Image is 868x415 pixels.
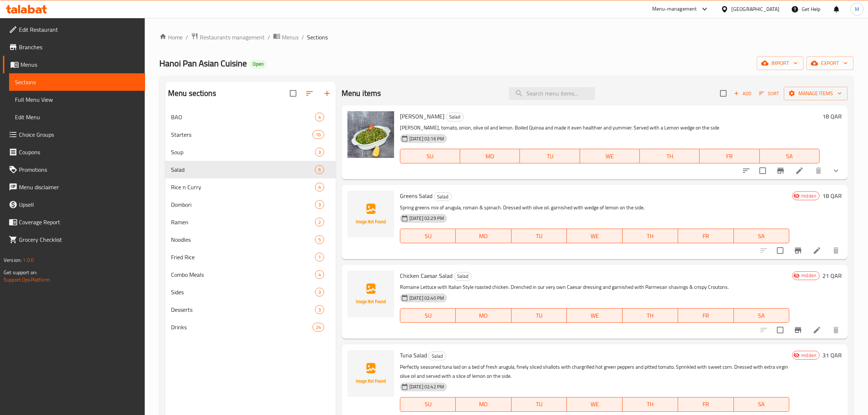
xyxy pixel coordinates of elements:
span: Salad [446,113,463,121]
span: 3 [315,201,324,208]
div: items [315,253,324,261]
span: Open [250,61,266,67]
button: Branch-specific-item [789,242,807,259]
span: Coverage Report [19,218,139,226]
button: Branch-specific-item [789,321,807,339]
button: TH [623,308,678,323]
button: delete [810,162,827,179]
span: Get support on: [4,268,37,277]
span: Menu disclaimer [19,183,139,191]
span: 6 [315,166,324,173]
nav: Menu sections [165,105,336,339]
span: Salad [434,193,451,201]
div: Salad [434,192,452,201]
div: items [315,165,324,174]
div: Soup [171,148,315,156]
img: Greens Salad [347,191,394,237]
span: WE [570,310,619,321]
span: 24 [313,324,324,331]
p: Perfectly seasoned tuna laid on a bed of fresh arugula, finely sliced shallots with chargrilled h... [400,362,789,381]
div: Rice n Curry [171,183,315,191]
span: Desserts [171,305,315,314]
span: MO [463,151,517,162]
span: TU [514,231,564,241]
button: SA [734,308,789,323]
a: Menus [273,32,299,42]
button: WE [567,308,622,323]
span: [DATE] 02:40 PM [406,295,447,302]
span: Menus [20,60,139,69]
a: Choice Groups [3,126,145,143]
button: TH [623,397,678,412]
div: Fried Rice1 [165,248,336,266]
span: Sides [171,288,315,296]
span: [DATE] 02:16 PM [406,135,447,142]
span: 3 [315,149,324,156]
a: Menus [3,56,145,73]
div: items [315,183,324,191]
div: BAO4 [165,108,336,126]
span: Edit Menu [15,113,139,121]
a: Branches [3,38,145,56]
span: Tuna Salad [400,350,427,361]
p: Spring greens mix of arugula, romain & spinach. Dressed with olive oil. garnished with wedge of l... [400,203,789,212]
h6: 18 QAR [822,191,842,201]
div: Starters16 [165,126,336,143]
button: MO [456,229,511,243]
span: Manage items [790,89,842,98]
span: Salad [171,165,315,174]
span: Drinks [171,323,312,331]
span: WE [570,231,619,241]
a: Home [159,33,183,42]
span: SA [737,231,786,241]
span: Restaurants management [200,33,265,42]
span: MO [459,310,508,321]
p: Romaine Lettuce with Italian Style roasted chicken. Drenched in our very own Caesar dressing and ... [400,283,789,292]
span: TH [643,151,697,162]
li: / [301,33,304,42]
button: sort-choices [737,162,755,179]
span: FR [681,231,731,241]
span: Sort [759,89,779,98]
p: [PERSON_NAME], tomato, onion, olive oil and lemon. Boiled Quinoa and made it even healthier and y... [400,123,820,132]
span: BAO [171,113,315,121]
a: Coverage Report [3,213,145,231]
button: MO [456,397,511,412]
button: export [806,57,853,70]
span: TH [626,310,675,321]
span: Starters [171,130,312,139]
button: SU [400,397,456,412]
div: Salad [454,272,472,281]
div: items [315,200,324,209]
div: items [315,288,324,296]
span: Sections [15,78,139,86]
span: FR [702,151,756,162]
button: import [757,57,803,70]
span: 4 [315,184,324,191]
div: items [315,148,324,156]
span: [DATE] 02:42 PM [406,383,447,390]
div: Combo Meals [171,270,315,279]
span: Salad [429,352,446,360]
div: items [315,305,324,314]
a: Sections [9,73,145,91]
span: SU [403,399,453,410]
span: Ramen [171,218,315,226]
span: M [855,5,859,13]
a: Coupons [3,143,145,161]
span: TU [514,399,564,410]
span: SA [737,310,786,321]
span: Upsell [19,200,139,209]
h6: 18 QAR [822,111,842,121]
span: SU [403,310,453,321]
button: TU [520,149,580,163]
button: SU [400,149,460,163]
img: Quinoa Tabule [347,111,394,158]
img: Tuna Salad [347,350,394,397]
span: TU [514,310,564,321]
button: MO [460,149,520,163]
span: Sections [307,33,328,42]
span: Edit Restaurant [19,25,139,34]
span: Select to update [772,243,788,258]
